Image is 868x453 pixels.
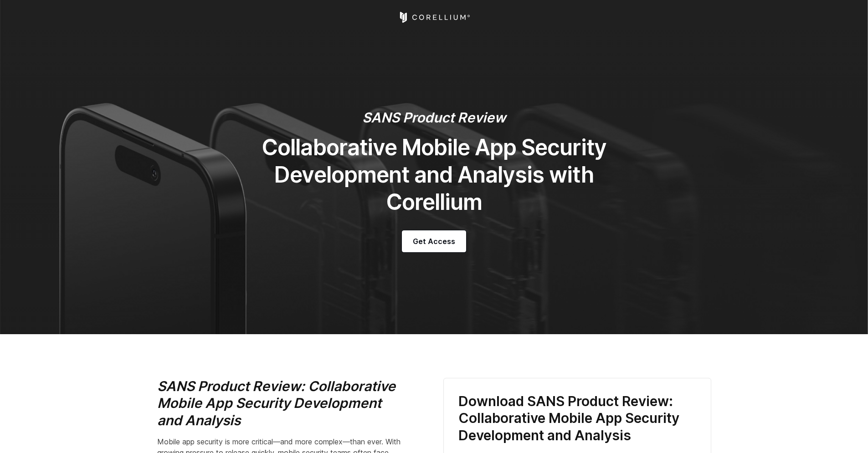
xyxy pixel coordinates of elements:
span: Get Access [413,236,455,247]
i: SANS Product Review: Collaborative Mobile App Security Development and Analysis [157,378,395,428]
a: Corellium Home [398,12,470,23]
a: Get Access [402,230,466,252]
h3: Download SANS Product Review: Collaborative Mobile App Security Development and Analysis [458,393,696,444]
h1: Collaborative Mobile App Security Development and Analysis with Corellium [229,134,639,216]
em: SANS Product Review [362,109,506,126]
